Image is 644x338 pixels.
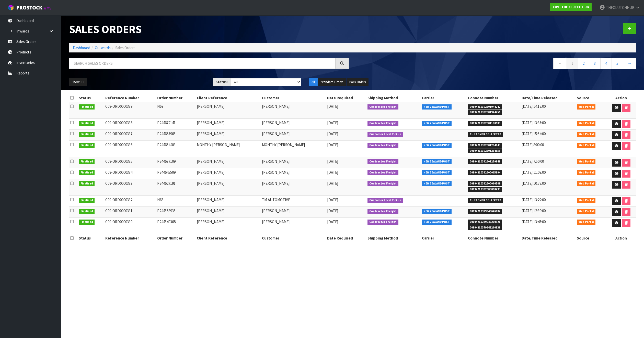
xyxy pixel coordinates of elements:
th: Shipping Method [366,234,420,242]
td: P244645509 [156,168,196,179]
span: Contracted Freight [367,220,398,225]
th: Client Reference [195,234,261,242]
span: CUSTOMER COLLECTED [468,198,503,203]
span: Contracted Freight [367,143,398,148]
span: Contracted Freight [367,181,398,186]
span: 00894210379948646084 [468,209,502,214]
td: MONTHY [PERSON_NAME] [261,141,326,157]
td: [PERSON_NAME] [261,179,326,195]
td: [PERSON_NAME] [261,157,326,168]
h1: Sales Orders [69,23,349,35]
th: Date Required [326,94,366,102]
span: 00894210392601944259 [468,110,502,115]
strong: C09 - THE CLUTCH HUB [553,5,589,9]
td: C09-ORD0000338 [104,119,156,130]
td: [PERSON_NAME] [261,119,326,130]
th: Date Required [326,234,366,242]
a: ← [553,58,567,69]
a: 1 [567,58,578,69]
td: [PERSON_NAME] [195,179,261,195]
a: 3 [589,58,601,69]
span: Customer Local Pickup [367,132,403,137]
span: [DATE] [327,142,338,147]
span: [DATE] 7:50:00 [522,159,544,164]
span: Finalised [79,209,95,214]
small: WMS [43,6,51,10]
span: Finalised [79,104,95,110]
span: Web Portal [577,181,596,186]
span: Finalised [79,181,95,186]
span: Finalised [79,159,95,164]
span: [DATE] [327,120,338,125]
span: Finalised [79,170,95,175]
td: MONTHY [PERSON_NAME] [195,141,261,157]
button: Standard Orders [318,78,346,86]
span: 00894210392601279849 [468,159,502,164]
span: [DATE] 11:09:00 [522,170,546,175]
span: NEW ZEALAND POST [422,220,452,225]
span: NEW ZEALAND POST [422,121,452,126]
th: Carrier [421,94,467,102]
td: [PERSON_NAME] [261,130,326,141]
span: [DATE] [327,208,338,213]
th: Source [576,94,606,102]
span: NEW ZEALAND POST [422,181,452,186]
th: Client Reference [195,94,261,102]
span: [DATE] [327,219,338,224]
span: [DATE] [327,197,338,202]
td: TM AUTOMOTIVE [261,195,326,206]
td: [PERSON_NAME] [195,102,261,119]
td: [PERSON_NAME] [195,217,261,234]
th: Reference Number [104,94,156,102]
td: P244627191 [156,179,196,195]
span: Finalised [79,198,95,203]
span: [DATE] [327,170,338,175]
td: C09-ORD0000336 [104,141,156,157]
th: Connote Number [467,94,520,102]
td: [PERSON_NAME] [195,130,261,141]
input: Search sales orders [69,58,336,69]
td: [PERSON_NAME] [195,119,261,130]
td: P244655965 [156,130,196,141]
td: [PERSON_NAME] [195,157,261,168]
span: [DATE] 14:12:00 [522,104,546,109]
span: [DATE] 13:22:00 [522,197,546,202]
a: 4 [600,58,612,69]
th: Action [606,94,636,102]
button: All [309,78,318,86]
td: [PERSON_NAME] [261,102,326,119]
span: [DATE] [327,159,338,164]
td: C09-ORD0000339 [104,102,156,119]
span: Contracted Freight [367,121,398,126]
span: Finalised [79,143,95,148]
th: Order Number [156,234,196,242]
th: Reference Number [104,234,156,242]
th: Date/Time Released [520,234,576,242]
span: 00894210392601944242 [468,104,502,110]
th: Source [576,234,606,242]
span: CUSTOMER COLLECTED [468,132,503,137]
a: 2 [578,58,589,69]
a: Dashboard [73,45,90,50]
span: 00894210392601100983 [468,121,502,126]
button: Back Orders [347,78,369,86]
td: C09-ORD0000333 [104,179,156,195]
th: Status [77,234,104,242]
span: [DATE] 13:45:00 [522,219,546,224]
span: [DATE] 13:35:00 [522,120,546,125]
span: Web Portal [577,220,596,225]
th: Carrier [421,234,467,242]
a: → [623,58,636,69]
td: [PERSON_NAME] [195,206,261,217]
th: Order Number [156,94,196,102]
span: ProStock [16,4,42,11]
th: Customer [261,234,326,242]
td: P244558935 [156,206,196,217]
a: 5 [612,58,623,69]
span: Web Portal [577,159,596,164]
span: NEW ZEALAND POST [422,209,452,214]
span: [DATE] [327,104,338,109]
span: Finalised [79,132,95,137]
td: C09-ORD0000335 [104,157,156,168]
nav: Page navigation [356,58,636,70]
